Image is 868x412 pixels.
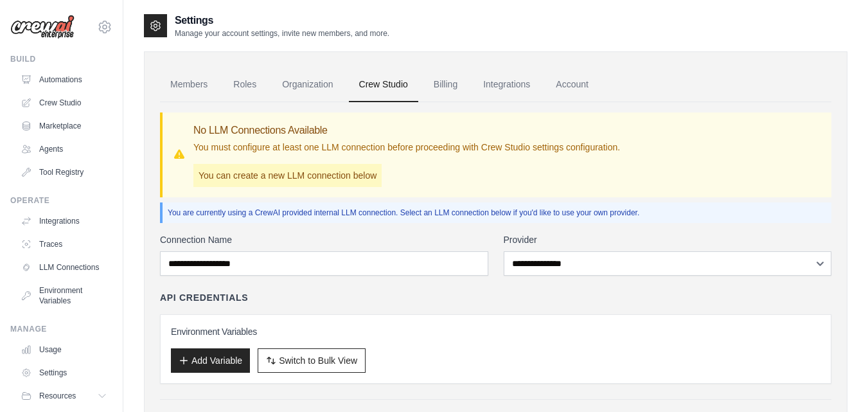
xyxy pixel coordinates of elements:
[193,164,382,187] p: You can create a new LLM connection below
[15,93,112,113] a: Crew Studio
[223,67,267,102] a: Roles
[349,67,418,102] a: Crew Studio
[545,67,599,102] a: Account
[15,257,112,278] a: LLM Connections
[175,13,389,28] h2: Settings
[160,233,488,246] label: Connection Name
[15,162,112,183] a: Tool Registry
[171,325,820,338] h3: Environment Variables
[171,348,250,373] button: Add Variable
[504,233,832,246] label: Provider
[279,354,357,367] span: Switch to Bulk View
[10,15,75,39] img: Logo
[175,28,389,39] p: Manage your account settings, invite new members, and more.
[15,234,112,255] a: Traces
[15,69,112,90] a: Automations
[15,280,112,311] a: Environment Variables
[193,123,620,138] h3: No LLM Connections Available
[10,195,112,206] div: Operate
[39,391,76,401] span: Resources
[10,54,112,64] div: Build
[10,324,112,334] div: Manage
[193,141,620,154] p: You must configure at least one LLM connection before proceeding with Crew Studio settings config...
[15,386,112,406] button: Resources
[160,67,218,102] a: Members
[473,67,540,102] a: Integrations
[272,67,343,102] a: Organization
[15,211,112,231] a: Integrations
[423,67,468,102] a: Billing
[15,339,112,360] a: Usage
[15,363,112,383] a: Settings
[15,116,112,136] a: Marketplace
[168,208,826,218] p: You are currently using a CrewAI provided internal LLM connection. Select an LLM connection below...
[258,348,366,373] button: Switch to Bulk View
[15,139,112,159] a: Agents
[160,291,248,304] h4: API Credentials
